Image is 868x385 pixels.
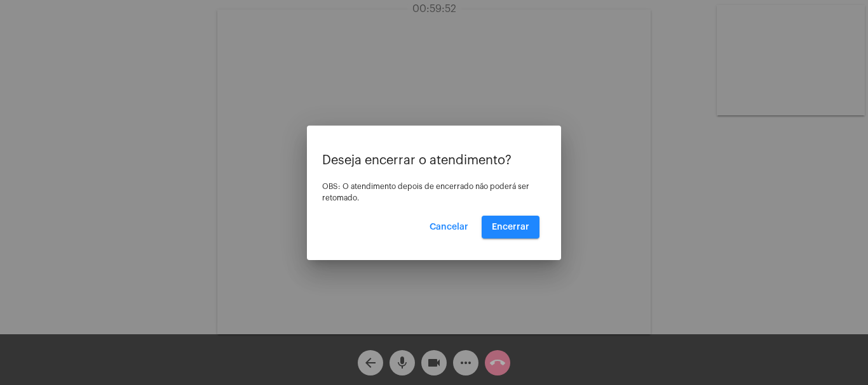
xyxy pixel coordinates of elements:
span: OBS: O atendimento depois de encerrado não poderá ser retomado. [322,183,529,202]
button: Encerrar [482,216,539,238]
span: Encerrar [492,223,529,232]
button: Cancelar [419,216,478,238]
span: Cancelar [430,223,468,232]
p: Deseja encerrar o atendimento? [322,153,546,167]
